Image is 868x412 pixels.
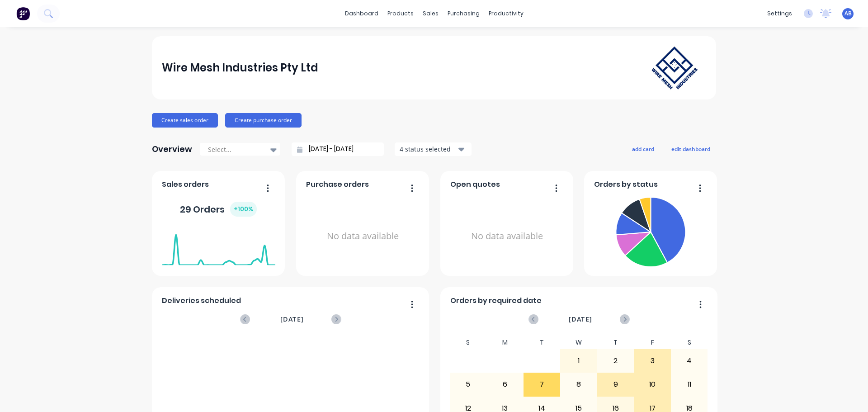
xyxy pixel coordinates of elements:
div: S [671,336,708,349]
button: Create sales order [152,113,218,128]
div: purchasing [443,7,484,20]
span: Purchase orders [306,179,369,190]
div: 9 [598,373,634,396]
div: W [560,336,597,349]
button: 4 status selected [395,142,472,156]
div: M [486,336,524,349]
a: dashboard [340,7,383,20]
div: settings [763,7,797,20]
div: 7 [524,373,560,396]
span: Sales orders [162,179,209,190]
button: Create purchase order [225,113,302,128]
div: No data available [306,194,420,279]
div: 5 [450,373,486,396]
div: 4 status selected [400,144,457,154]
div: 6 [487,373,523,396]
div: productivity [484,7,528,20]
div: 1 [561,350,597,372]
span: Open quotes [450,179,500,190]
img: Factory [16,7,30,20]
div: T [597,336,634,349]
button: add card [626,143,660,155]
div: 4 [671,350,708,372]
span: [DATE] [569,314,592,324]
div: 11 [671,373,708,396]
div: products [383,7,418,20]
div: 3 [634,350,670,372]
div: 8 [561,373,597,396]
div: 29 Orders [180,202,257,217]
span: Orders by required date [450,295,542,306]
div: T [524,336,561,349]
span: Orders by status [594,179,658,190]
div: No data available [450,194,564,279]
button: edit dashboard [665,143,716,155]
div: S [450,336,487,349]
div: + 100 % [230,202,257,217]
div: 10 [634,373,670,396]
div: sales [418,7,443,20]
img: Wire Mesh Industries Pty Ltd [643,38,706,98]
div: Overview [152,140,192,158]
div: Wire Mesh Industries Pty Ltd [162,59,318,77]
span: AB [844,9,852,18]
div: F [634,336,671,349]
div: 2 [598,350,634,372]
span: [DATE] [280,314,304,324]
